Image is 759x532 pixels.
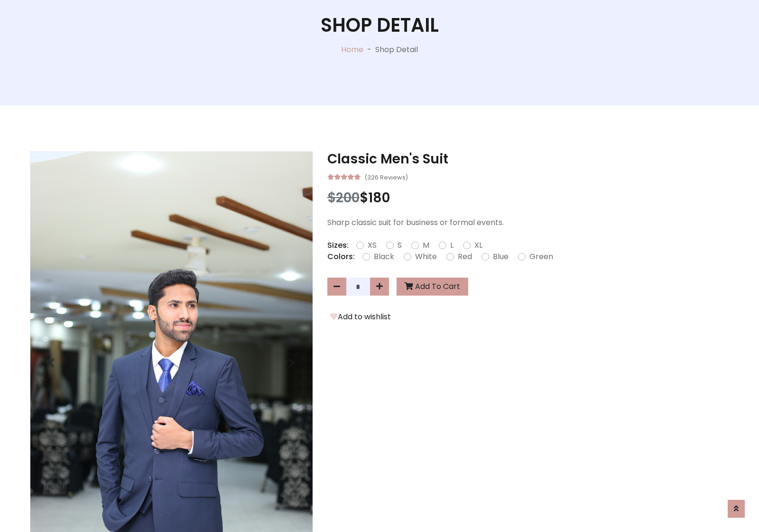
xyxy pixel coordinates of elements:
label: S [398,240,402,251]
p: Sizes: [327,240,349,251]
label: Green [529,251,553,262]
a: Home [341,44,363,55]
h3: $ [327,190,729,206]
span: 180 [368,189,390,207]
p: Sharp classic suit for business or formal events. [327,217,729,228]
label: XL [474,240,482,251]
h1: Shop Detail [321,14,439,36]
p: Shop Detail [375,44,418,55]
label: XS [368,240,377,251]
button: Add to wishlist [327,311,394,323]
button: Add To Cart [397,278,468,296]
label: L [450,240,454,251]
small: (326 Reviews) [364,171,408,182]
p: Colors: [327,251,355,262]
h3: Classic Men's Suit [327,151,729,167]
span: $200 [327,189,360,207]
label: White [415,251,437,262]
label: Red [458,251,472,262]
label: M [423,240,429,251]
label: Blue [493,251,509,262]
label: Black [374,251,394,262]
p: - [363,44,375,55]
